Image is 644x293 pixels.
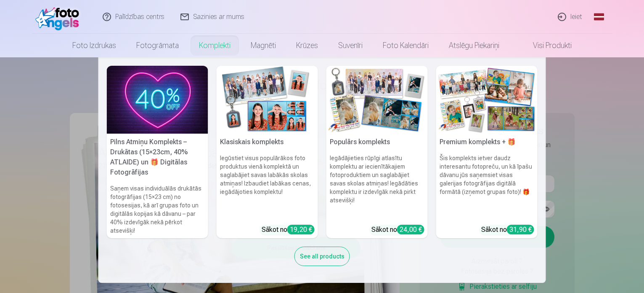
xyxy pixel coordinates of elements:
[326,134,428,151] h5: Populārs komplekts
[287,225,315,234] div: 19,20 €
[294,247,350,266] div: See all products
[35,3,84,30] img: /fa1
[262,225,315,235] div: Sākot no
[436,151,538,221] h6: Šis komplekts ietver daudz interesantu fotopreču, un kā īpašu dāvanu jūs saņemsiet visas galerija...
[509,34,582,57] a: Visi produkti
[436,66,538,134] img: Premium komplekts + 🎁
[107,66,208,134] img: Pilns Atmiņu Komplekts – Drukātas (15×23cm, 40% ATLAIDE) un 🎁 Digitālas Fotogrāfijas
[326,151,428,221] h6: Iegādājieties rūpīgi atlasītu komplektu ar iecienītākajiem fotoproduktiem un saglabājiet savas sk...
[217,66,318,134] img: Klasiskais komplekts
[397,225,424,234] div: 24,00 €
[371,225,424,235] div: Sākot no
[217,66,318,238] a: Klasiskais komplektsKlasiskais komplektsIegūstiet visus populārākos foto produktus vienā komplekt...
[373,34,439,57] a: Foto kalendāri
[126,34,189,57] a: Fotogrāmata
[294,251,350,260] a: See all products
[189,34,241,57] a: Komplekti
[286,34,328,57] a: Krūzes
[241,34,286,57] a: Magnēti
[436,66,538,238] a: Premium komplekts + 🎁 Premium komplekts + 🎁Šis komplekts ietver daudz interesantu fotopreču, un k...
[507,225,534,234] div: 31,90 €
[328,34,373,57] a: Suvenīri
[217,151,318,221] h6: Iegūstiet visus populārākos foto produktus vienā komplektā un saglabājiet savas labākās skolas at...
[436,134,538,151] h5: Premium komplekts + 🎁
[326,66,428,134] img: Populārs komplekts
[217,134,318,151] h5: Klasiskais komplekts
[107,134,208,181] h5: Pilns Atmiņu Komplekts – Drukātas (15×23cm, 40% ATLAIDE) un 🎁 Digitālas Fotogrāfijas
[481,225,534,235] div: Sākot no
[62,34,126,57] a: Foto izdrukas
[439,34,509,57] a: Atslēgu piekariņi
[107,66,208,238] a: Pilns Atmiņu Komplekts – Drukātas (15×23cm, 40% ATLAIDE) un 🎁 Digitālas Fotogrāfijas Pilns Atmiņu...
[326,66,428,238] a: Populārs komplektsPopulārs komplektsIegādājieties rūpīgi atlasītu komplektu ar iecienītākajiem fo...
[107,181,208,238] h6: Saņem visas individuālās drukātās fotogrāfijas (15×23 cm) no fotosesijas, kā arī grupas foto un d...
